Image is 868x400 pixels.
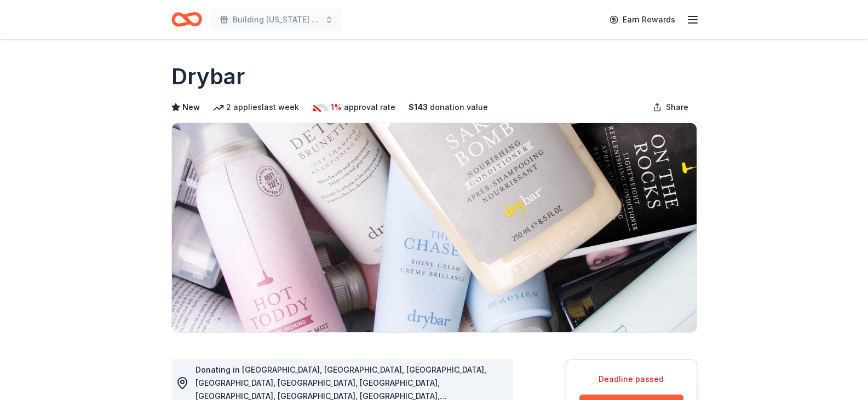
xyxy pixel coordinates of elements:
[171,7,202,32] a: Home
[211,9,342,31] button: Building [US_STATE] Youth Gala
[430,101,488,114] span: donation value
[182,101,200,114] span: New
[213,101,299,114] div: 2 applies last week
[344,101,395,114] span: approval rate
[644,96,697,118] button: Share
[172,123,697,332] img: Image for Drybar
[409,101,428,114] span: $ 143
[331,101,342,114] span: 1%
[579,373,683,386] div: Deadline passed
[603,10,682,30] a: Earn Rewards
[666,101,688,114] span: Share
[171,61,245,92] h1: Drybar
[233,13,320,26] span: Building [US_STATE] Youth Gala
